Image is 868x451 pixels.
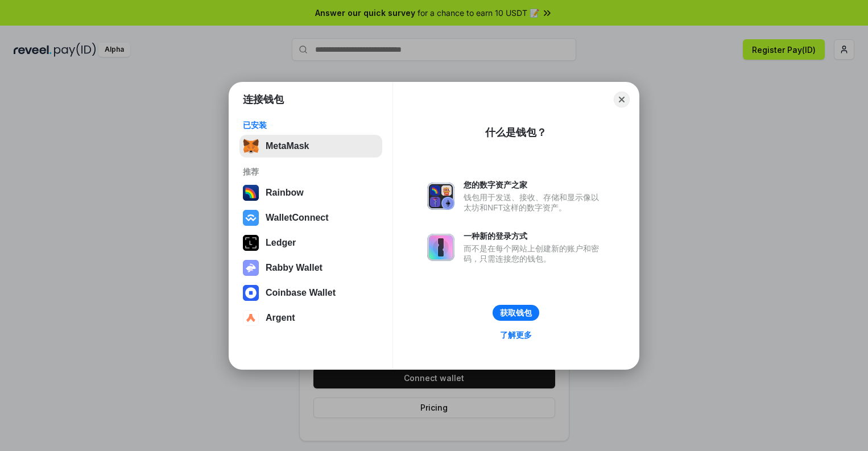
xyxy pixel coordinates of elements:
img: svg+xml,%3Csvg%20fill%3D%22none%22%20height%3D%2233%22%20viewBox%3D%220%200%2035%2033%22%20width%... [243,138,259,154]
img: svg+xml,%3Csvg%20xmlns%3D%22http%3A%2F%2Fwww.w3.org%2F2000%2Fsvg%22%20fill%3D%22none%22%20viewBox... [243,260,259,276]
a: 了解更多 [493,328,539,342]
div: WalletConnect [266,213,329,223]
div: 了解更多 [500,330,532,340]
div: 钱包用于发送、接收、存储和显示像以太坊和NFT这样的数字资产。 [464,192,605,213]
div: 您的数字资产之家 [464,180,605,190]
div: 什么是钱包？ [485,126,547,139]
img: svg+xml,%3Csvg%20xmlns%3D%22http%3A%2F%2Fwww.w3.org%2F2000%2Fsvg%22%20fill%3D%22none%22%20viewBox... [427,234,454,261]
button: Rainbow [239,181,382,204]
img: svg+xml,%3Csvg%20width%3D%22120%22%20height%3D%22120%22%20viewBox%3D%220%200%20120%20120%22%20fil... [243,185,259,201]
div: Rainbow [266,188,304,198]
img: svg+xml,%3Csvg%20xmlns%3D%22http%3A%2F%2Fwww.w3.org%2F2000%2Fsvg%22%20fill%3D%22none%22%20viewBox... [427,183,454,210]
button: Ledger [239,231,382,254]
button: Close [614,92,630,107]
button: Argent [239,307,382,329]
button: Coinbase Wallet [239,282,382,304]
div: Argent [266,313,295,323]
div: 一种新的登录方式 [464,231,605,241]
img: svg+xml,%3Csvg%20width%3D%2228%22%20height%3D%2228%22%20viewBox%3D%220%200%2028%2028%22%20fill%3D... [243,210,259,226]
img: svg+xml,%3Csvg%20xmlns%3D%22http%3A%2F%2Fwww.w3.org%2F2000%2Fsvg%22%20width%3D%2228%22%20height%3... [243,235,259,251]
div: Rabby Wallet [266,263,323,273]
div: 获取钱包 [500,308,532,318]
img: svg+xml,%3Csvg%20width%3D%2228%22%20height%3D%2228%22%20viewBox%3D%220%200%2028%2028%22%20fill%3D... [243,285,259,301]
div: Ledger [266,238,296,248]
div: MetaMask [266,141,309,151]
div: Coinbase Wallet [266,288,336,298]
div: 已安装 [243,120,379,130]
button: WalletConnect [239,206,382,229]
button: MetaMask [239,135,382,158]
img: svg+xml,%3Csvg%20width%3D%2228%22%20height%3D%2228%22%20viewBox%3D%220%200%2028%2028%22%20fill%3D... [243,310,259,326]
h1: 连接钱包 [243,93,284,106]
div: 而不是在每个网站上创建新的账户和密码，只需连接您的钱包。 [464,243,605,264]
button: Rabby Wallet [239,256,382,279]
div: 推荐 [243,167,379,177]
button: 获取钱包 [493,305,539,321]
